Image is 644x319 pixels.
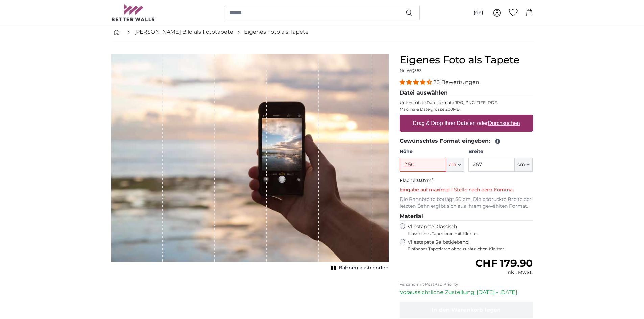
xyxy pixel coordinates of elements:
[400,282,533,287] p: Versand mit PostPac Priority
[468,148,533,155] label: Breite
[408,223,527,236] label: Vliestapete Klassisch
[111,54,389,273] div: 1 of 1
[488,120,520,126] u: Durchsuchen
[400,177,533,184] p: Fläche:
[400,54,533,66] h1: Eigenes Foto als Tapete
[400,148,464,155] label: Höhe
[432,307,501,313] span: In den Warenkorb legen
[446,158,464,172] button: cm
[433,79,479,85] span: 26 Bewertungen
[400,107,533,112] p: Maximale Dateigrösse 200MB.
[134,28,233,36] a: [PERSON_NAME] Bild als Fototapete
[468,7,489,19] button: (de)
[515,158,533,172] button: cm
[339,265,389,271] span: Bahnen ausblenden
[400,100,533,105] p: Unterstützte Dateiformate JPG, PNG, TIFF, PDF.
[400,288,533,296] p: Voraussichtliche Zustellung: [DATE] - [DATE]
[517,161,525,168] span: cm
[400,302,533,318] button: In den Warenkorb legen
[400,196,533,210] p: Die Bahnbreite beträgt 50 cm. Die bedruckte Breite der letzten Bahn ergibt sich aus Ihrem gewählt...
[400,137,533,145] legend: Gewünschtes Format eingeben:
[400,187,533,193] p: Eingabe auf maximal 1 Stelle nach dem Komma.
[329,263,389,273] button: Bahnen ausblenden
[400,212,533,221] legend: Material
[408,231,527,236] span: Klassisches Tapezieren mit Kleister
[475,269,533,276] div: inkl. MwSt.
[400,89,533,97] legend: Datei auswählen
[408,246,533,252] span: Einfaches Tapezieren ohne zusätzlichen Kleister
[410,116,523,130] label: Drag & Drop Ihrer Dateien oder
[111,21,533,43] nav: breadcrumbs
[417,177,434,183] span: 0.07m²
[408,239,533,252] label: Vliestapete Selbstklebend
[400,79,433,85] span: 4.54 stars
[244,28,309,36] a: Eigenes Foto als Tapete
[400,68,422,73] span: Nr. WQ553
[449,161,456,168] span: cm
[475,257,533,269] span: CHF 179.90
[111,4,155,21] img: Betterwalls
